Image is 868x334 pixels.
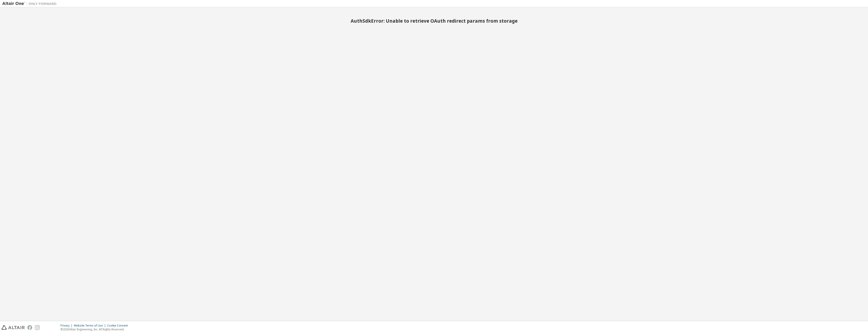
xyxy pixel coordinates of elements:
img: Altair One [2,1,59,6]
img: facebook.svg [27,325,32,330]
div: Website Terms of Use [74,324,107,327]
img: instagram.svg [35,325,40,330]
img: altair_logo.svg [1,325,25,330]
p: © 2025 Altair Engineering, Inc. All Rights Reserved. [60,327,130,331]
div: Privacy [60,324,74,327]
div: Cookie Consent [107,324,130,327]
h2: AuthSdkError: Unable to retrieve OAuth redirect params from storage [2,18,866,24]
